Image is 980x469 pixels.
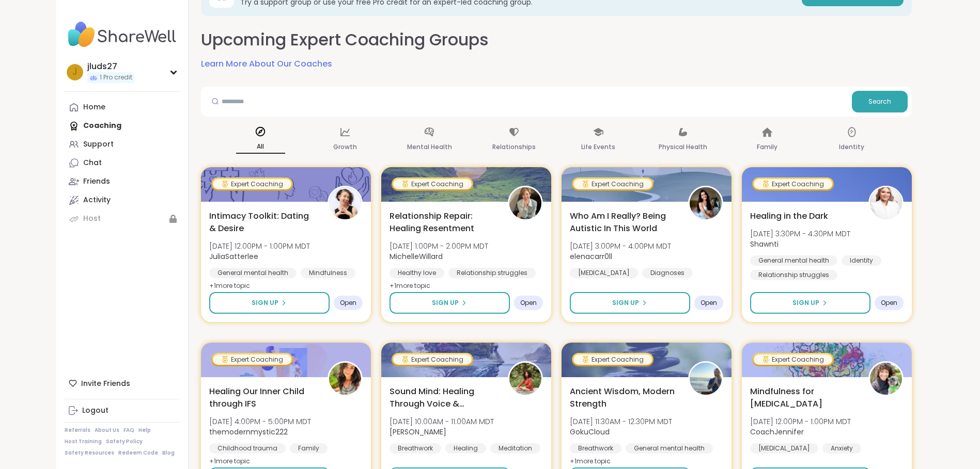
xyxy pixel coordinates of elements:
[393,354,472,365] div: Expert Coaching
[792,298,819,308] span: Sign Up
[839,141,864,153] p: Identity
[570,416,672,427] span: [DATE] 11:30AM - 12:30PM MDT
[393,179,472,189] div: Expert Coaching
[329,187,361,219] img: JuliaSatterlee
[570,427,610,437] b: GokuCloud
[83,176,110,187] div: Friends
[842,255,881,266] div: Identity
[72,66,77,79] span: j
[754,354,832,365] div: Expert Coaching
[87,61,134,72] div: jluds27
[750,270,837,280] div: Relationship struggles
[701,299,717,307] span: Open
[570,385,677,410] span: Ancient Wisdom, Modern Strength
[626,443,713,454] div: General mental health
[390,251,443,262] b: MichelleWillard
[65,172,180,191] a: Friends
[138,427,151,434] a: Help
[65,209,180,228] a: Host
[750,255,837,266] div: General mental health
[95,427,119,434] a: About Us
[570,210,677,235] span: Who Am I Really? Being Autistic In This World
[83,139,114,150] div: Support
[390,292,510,314] button: Sign Up
[65,191,180,209] a: Activity
[852,91,908,112] button: Search
[65,374,180,393] div: Invite Friends
[520,299,537,307] span: Open
[490,443,540,454] div: Meditation
[201,28,489,52] h2: Upcoming Expert Coaching Groups
[65,438,102,445] a: Host Training
[83,158,102,168] div: Chat
[209,385,316,410] span: Healing Our Inner Child through IFS
[100,73,132,82] span: 1 Pro credit
[333,141,357,153] p: Growth
[445,443,486,454] div: Healing
[690,363,722,395] img: GokuCloud
[83,214,101,224] div: Host
[252,298,278,308] span: Sign Up
[65,427,90,434] a: Referrals
[509,187,541,219] img: MichelleWillard
[301,268,355,278] div: Mindfulness
[65,17,180,53] img: ShareWell Nav Logo
[106,438,143,445] a: Safety Policy
[390,268,444,278] div: Healthy love
[65,401,180,420] a: Logout
[118,449,158,457] a: Redeem Code
[570,241,671,251] span: [DATE] 3:00PM - 4:00PM MDT
[65,154,180,172] a: Chat
[201,58,332,70] a: Learn More About Our Coaches
[509,363,541,395] img: Joana_Ayala
[407,141,452,153] p: Mental Health
[390,416,494,427] span: [DATE] 10:00AM - 11:00AM MDT
[213,354,291,365] div: Expert Coaching
[432,298,459,308] span: Sign Up
[329,363,361,395] img: themodernmystic222
[65,98,180,117] a: Home
[83,195,111,205] div: Activity
[870,363,902,395] img: CoachJennifer
[492,141,536,153] p: Relationships
[750,443,818,454] div: [MEDICAL_DATA]
[209,210,316,235] span: Intimacy Toolkit: Dating & Desire
[209,416,311,427] span: [DATE] 4:00PM - 5:00PM MDT
[822,443,861,454] div: Anxiety
[750,292,870,314] button: Sign Up
[390,443,441,454] div: Breathwork
[750,210,828,222] span: Healing in the Dark
[123,427,134,434] a: FAQ
[750,229,850,239] span: [DATE] 3:30PM - 4:30PM MDT
[573,179,652,189] div: Expert Coaching
[390,241,488,251] span: [DATE] 1:00PM - 2:00PM MDT
[390,427,446,437] b: [PERSON_NAME]
[390,385,496,410] span: Sound Mind: Healing Through Voice & Vibration
[750,416,851,427] span: [DATE] 12:00PM - 1:00PM MDT
[570,251,612,262] b: elenacarr0ll
[209,443,286,454] div: Childhood trauma
[870,187,902,219] img: Shawnti
[209,427,288,437] b: themodernmystic222
[65,135,180,154] a: Support
[83,102,105,112] div: Home
[868,97,891,106] span: Search
[881,299,897,307] span: Open
[209,268,297,278] div: General mental health
[750,385,857,410] span: Mindfulness for [MEDICAL_DATA]
[390,210,496,235] span: Relationship Repair: Healing Resentment
[209,292,330,314] button: Sign Up
[448,268,536,278] div: Relationship struggles
[581,141,615,153] p: Life Events
[209,241,310,251] span: [DATE] 12:00PM - 1:00PM MDT
[162,449,175,457] a: Blog
[340,299,356,307] span: Open
[570,443,621,454] div: Breathwork
[573,354,652,365] div: Expert Coaching
[65,449,114,457] a: Safety Resources
[754,179,832,189] div: Expert Coaching
[570,268,638,278] div: [MEDICAL_DATA]
[757,141,777,153] p: Family
[750,239,779,249] b: Shawnti
[82,406,108,416] div: Logout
